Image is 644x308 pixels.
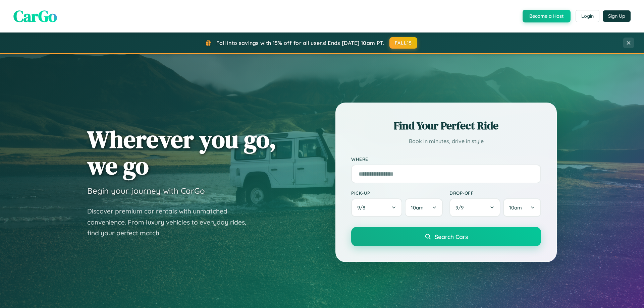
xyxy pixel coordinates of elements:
[351,118,541,133] h2: Find Your Perfect Ride
[351,156,541,162] label: Where
[435,233,468,240] span: Search Cars
[87,206,255,239] p: Discover premium car rentals with unmatched convenience. From luxury vehicles to everyday rides, ...
[351,227,541,246] button: Search Cars
[503,198,541,217] button: 10am
[411,204,424,211] span: 10am
[351,190,443,196] label: Pick-up
[449,198,500,217] button: 9/9
[357,204,369,211] span: 9 / 8
[523,10,571,22] button: Become a Host
[449,190,541,196] label: Drop-off
[87,186,205,196] h3: Begin your journey with CarGo
[216,40,384,46] span: Fall into savings with 15% off for all users! Ends [DATE] 10am PT.
[509,204,522,211] span: 10am
[576,10,599,22] button: Login
[389,37,418,49] button: FALL15
[351,198,402,217] button: 9/8
[87,126,276,179] h1: Wherever you go, we go
[13,5,57,27] span: CarGo
[455,204,467,211] span: 9 / 9
[603,10,631,22] button: Sign Up
[405,198,443,217] button: 10am
[351,136,541,146] p: Book in minutes, drive in style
